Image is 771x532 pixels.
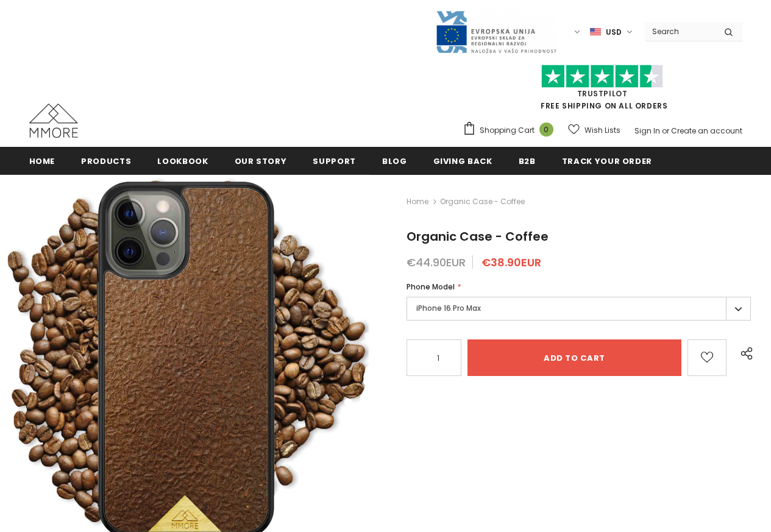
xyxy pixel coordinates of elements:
a: Javni Razpis [435,26,557,37]
a: Trustpilot [577,88,628,99]
span: Organic Case - Coffee [440,194,525,209]
span: Track your order [562,155,652,167]
label: iPhone 16 Pro Max [407,297,751,321]
span: Home [29,155,55,167]
a: support [313,147,356,174]
a: Our Story [235,147,287,174]
span: Wish Lists [584,124,620,137]
a: Create an account [671,126,742,136]
span: Our Story [235,155,287,167]
a: Lookbook [157,147,208,174]
span: support [313,155,356,167]
span: Phone Model [407,282,455,292]
span: €38.90EUR [481,255,541,270]
a: Home [407,194,428,209]
a: Shopping Cart 0 [463,121,560,140]
span: B2B [519,155,536,167]
a: Giving back [433,147,492,174]
span: 0 [539,122,553,137]
a: Products [81,147,131,174]
img: USD [590,27,601,37]
input: Search Site [645,23,715,40]
img: MMORE Cases [29,104,78,138]
span: Blog [382,155,407,167]
span: Organic Case - Coffee [407,228,549,245]
img: Trust Pilot Stars [541,65,663,88]
span: Shopping Cart [480,124,535,137]
span: or [662,126,669,136]
img: Javni Razpis [435,10,557,54]
a: B2B [519,147,536,174]
span: Products [81,155,131,167]
a: Sign In [634,126,660,136]
input: Add to cart [467,339,681,376]
a: Home [29,147,55,174]
span: Giving back [433,155,492,167]
a: Blog [382,147,407,174]
span: FREE SHIPPING ON ALL ORDERS [463,70,742,111]
a: Wish Lists [568,119,620,141]
span: Lookbook [157,155,208,167]
span: USD [606,26,622,38]
span: €44.90EUR [407,255,466,270]
a: Track your order [562,147,652,174]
